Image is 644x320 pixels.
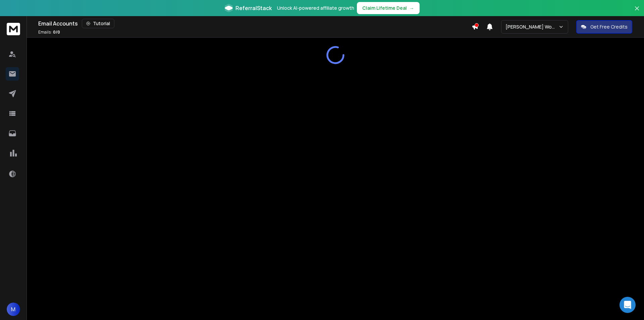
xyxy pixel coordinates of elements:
[53,29,60,35] span: 0 / 0
[7,303,20,316] button: M
[620,297,636,313] div: Open Intercom Messenger
[38,30,60,35] p: Emails :
[235,4,272,12] span: ReferralStack
[357,2,420,14] button: Claim Lifetime Deal→
[633,4,641,20] button: Close banner
[576,20,632,34] button: Get Free Credits
[82,19,114,28] button: Tutorial
[590,24,628,30] p: Get Free Credits
[38,19,472,28] div: Email Accounts
[277,5,354,11] p: Unlock AI-powered affiliate growth
[505,24,558,30] p: [PERSON_NAME] Workspace
[410,5,414,11] span: →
